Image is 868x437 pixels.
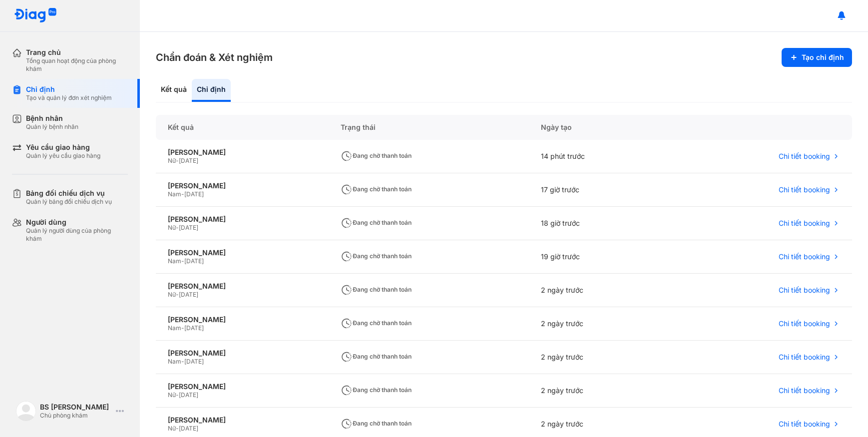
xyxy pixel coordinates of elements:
[40,412,112,420] div: Chủ phòng khám
[341,185,412,193] span: Đang chờ thanh toán
[176,157,179,164] span: -
[529,115,672,140] div: Ngày tạo
[179,291,198,298] span: [DATE]
[184,358,204,365] span: [DATE]
[156,79,192,102] div: Kết quả
[341,319,412,327] span: Đang chờ thanh toán
[529,240,672,274] div: 19 giờ trước
[529,374,672,408] div: 2 ngày trước
[26,218,128,227] div: Người dùng
[341,420,412,427] span: Đang chờ thanh toán
[168,181,317,190] div: [PERSON_NAME]
[329,115,529,140] div: Trạng thái
[156,50,273,64] h3: Chẩn đoán & Xét nghiệm
[168,291,176,298] span: Nữ
[184,324,204,332] span: [DATE]
[181,324,184,332] span: -
[779,286,830,295] span: Chi tiết booking
[168,349,317,358] div: [PERSON_NAME]
[779,185,830,194] span: Chi tiết booking
[156,115,329,140] div: Kết quả
[26,57,128,73] div: Tổng quan hoạt động của phòng khám
[26,189,112,198] div: Bảng đối chiếu dịch vụ
[529,140,672,173] div: 14 phút trước
[181,358,184,365] span: -
[168,215,317,224] div: [PERSON_NAME]
[26,85,112,94] div: Chỉ định
[168,157,176,164] span: Nữ
[179,224,198,231] span: [DATE]
[168,391,176,399] span: Nữ
[192,79,231,102] div: Chỉ định
[341,252,412,260] span: Đang chờ thanh toán
[179,157,198,164] span: [DATE]
[168,315,317,324] div: [PERSON_NAME]
[168,190,181,198] span: Nam
[184,257,204,265] span: [DATE]
[341,286,412,293] span: Đang chờ thanh toán
[26,114,78,123] div: Bệnh nhân
[529,307,672,341] div: 2 ngày trước
[779,152,830,161] span: Chi tiết booking
[168,257,181,265] span: Nam
[168,382,317,391] div: [PERSON_NAME]
[168,324,181,332] span: Nam
[179,391,198,399] span: [DATE]
[168,248,317,257] div: [PERSON_NAME]
[341,219,412,226] span: Đang chờ thanh toán
[181,190,184,198] span: -
[26,152,100,160] div: Quản lý yêu cầu giao hàng
[529,274,672,307] div: 2 ngày trước
[26,94,112,102] div: Tạo và quản lý đơn xét nghiệm
[168,148,317,157] div: [PERSON_NAME]
[176,425,179,432] span: -
[179,425,198,432] span: [DATE]
[26,198,112,206] div: Quản lý bảng đối chiếu dịch vụ
[176,224,179,231] span: -
[779,319,830,328] span: Chi tiết booking
[14,8,57,23] img: logo
[779,420,830,429] span: Chi tiết booking
[40,403,112,412] div: BS [PERSON_NAME]
[26,143,100,152] div: Yêu cầu giao hàng
[341,386,412,394] span: Đang chờ thanh toán
[341,353,412,360] span: Đang chờ thanh toán
[26,227,128,243] div: Quản lý người dùng của phòng khám
[16,401,36,421] img: logo
[779,386,830,395] span: Chi tiết booking
[181,257,184,265] span: -
[168,282,317,291] div: [PERSON_NAME]
[168,425,176,432] span: Nữ
[529,207,672,240] div: 18 giờ trước
[168,224,176,231] span: Nữ
[779,219,830,228] span: Chi tiết booking
[341,152,412,159] span: Đang chờ thanh toán
[529,173,672,207] div: 17 giờ trước
[779,353,830,362] span: Chi tiết booking
[168,416,317,425] div: [PERSON_NAME]
[782,48,852,67] button: Tạo chỉ định
[26,123,78,131] div: Quản lý bệnh nhân
[184,190,204,198] span: [DATE]
[176,291,179,298] span: -
[779,252,830,261] span: Chi tiết booking
[529,341,672,374] div: 2 ngày trước
[168,358,181,365] span: Nam
[176,391,179,399] span: -
[26,48,128,57] div: Trang chủ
